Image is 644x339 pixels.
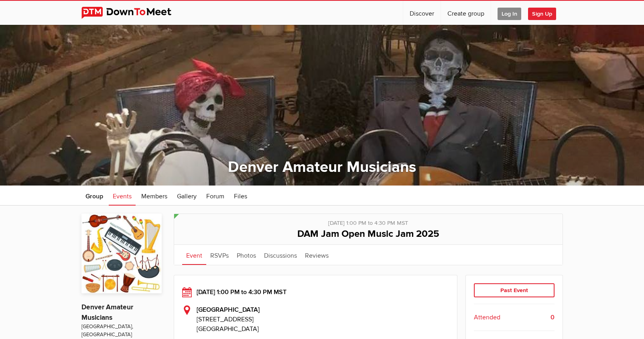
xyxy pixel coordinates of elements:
a: Discussions [260,245,301,265]
a: Event [182,245,206,265]
span: Sign Up [528,8,556,20]
a: RSVPs [206,245,233,265]
span: [GEOGRAPHIC_DATA] [197,325,259,333]
span: Files [234,192,247,200]
span: Gallery [177,192,197,200]
a: Members [137,186,171,206]
a: Group [81,186,107,206]
a: Create group [441,1,491,25]
img: DownToMeet [81,7,184,19]
span: DAM Jam Open Music Jam 2025 [297,228,439,240]
b: [GEOGRAPHIC_DATA] [197,306,260,314]
a: Photos [233,245,260,265]
span: Forum [206,192,224,200]
a: Discover [403,1,441,25]
a: Events [109,186,136,206]
div: Past Event [474,283,555,298]
span: Events [113,192,132,200]
a: Reviews [301,245,333,265]
span: [GEOGRAPHIC_DATA], [GEOGRAPHIC_DATA] [81,323,162,339]
b: 0 [551,313,555,322]
a: Gallery [173,186,201,206]
a: Denver Amateur Musicians [228,158,416,176]
a: Log In [491,1,528,25]
img: Denver Amateur Musicians [81,214,162,293]
span: Group [85,192,103,200]
a: Denver Amateur Musicians [81,303,133,322]
div: [DATE] 1:00 PM to 4:30 PM MST [182,287,449,297]
span: Log In [498,8,521,20]
a: Sign Up [528,1,563,25]
span: [STREET_ADDRESS] [197,315,449,324]
a: Forum [202,186,228,206]
div: [DATE] 1:00 PM to 4:30 PM MST [182,214,555,228]
a: Files [230,186,251,206]
span: Attended [474,313,500,322]
span: Members [141,192,167,200]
